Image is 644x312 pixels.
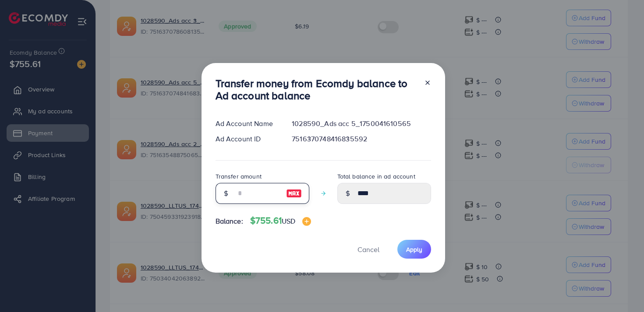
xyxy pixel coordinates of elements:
[285,134,438,144] div: 7516370748416835592
[285,119,438,129] div: 1028590_Ads acc 5_1750041610565
[397,240,431,259] button: Apply
[216,77,417,102] h3: Transfer money from Ecomdy balance to Ad account balance
[286,188,302,199] img: image
[216,172,262,181] label: Transfer amount
[282,216,295,226] span: USD
[209,134,285,144] div: Ad Account ID
[250,215,311,226] h4: $755.61
[607,273,637,305] iframe: Chat
[357,245,379,254] span: Cancel
[302,217,311,226] img: image
[337,172,415,181] label: Total balance in ad account
[406,245,422,254] span: Apply
[216,216,243,226] span: Balance:
[347,240,390,259] button: Cancel
[209,119,285,129] div: Ad Account Name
